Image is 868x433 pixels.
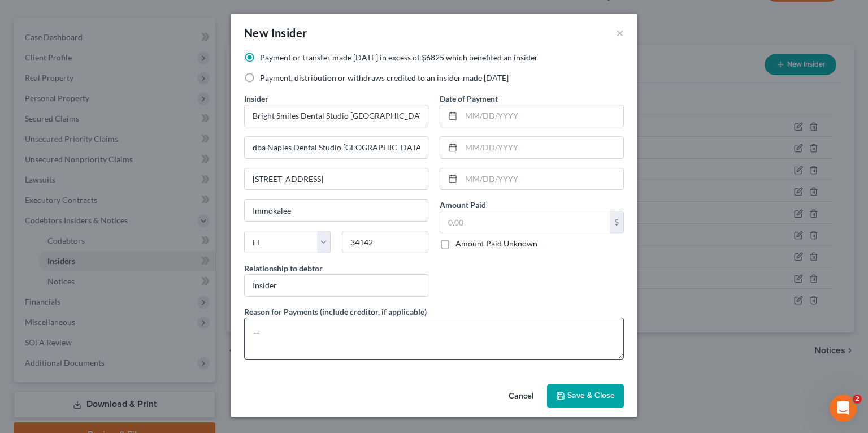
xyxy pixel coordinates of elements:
[440,199,486,211] label: Amount Paid
[244,306,427,318] label: Reason for Payments (include creditor, if applicable)
[271,26,307,40] span: Insider
[244,26,268,40] span: New
[461,105,623,127] input: MM/DD/YYYY
[500,386,542,408] button: Cancel
[245,137,428,158] input: Enter address...
[245,105,428,127] input: Enter name...
[440,93,498,105] label: Date of Payment
[245,275,428,296] input: --
[610,211,623,233] div: $
[245,200,428,221] input: Enter city
[547,384,624,408] button: Save & Close
[461,137,623,158] input: MM/DD/YYYY
[461,168,623,190] input: MM/DD/YYYY
[853,395,862,404] span: 2
[616,26,624,40] button: ×
[830,395,857,422] iframe: Intercom live chat
[244,262,323,274] label: Relationship to debtor
[260,52,538,63] label: Payment or transfer made [DATE] in excess of $6825 which benefited an insider
[260,72,509,84] label: Payment, distribution or withdraws credited to an insider made [DATE]
[567,391,615,401] span: Save & Close
[245,168,428,190] input: Apt, Suite, etc...
[244,94,268,103] span: Insider
[440,211,610,233] input: 0.00
[342,231,428,253] input: Enter zip...
[455,238,537,249] label: Amount Paid Unknown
